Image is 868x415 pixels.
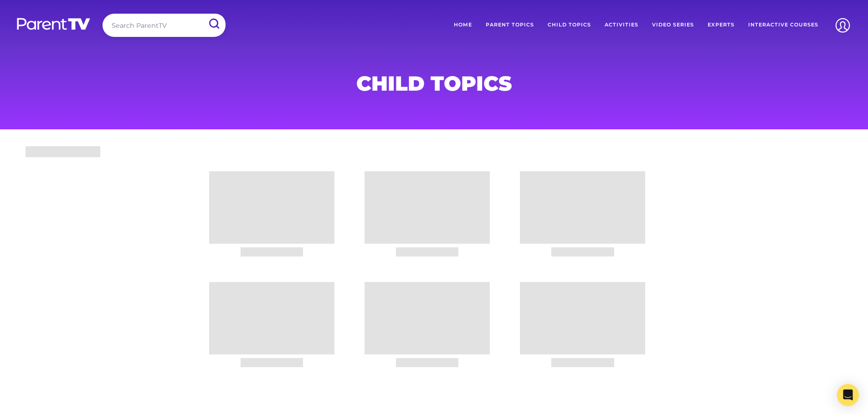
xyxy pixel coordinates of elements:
[598,14,645,36] a: Activities
[215,74,654,92] h1: Child Topics
[541,14,598,36] a: Child Topics
[202,14,226,34] input: Submit
[837,384,859,406] div: Open Intercom Messenger
[645,14,701,36] a: Video Series
[479,14,541,36] a: Parent Topics
[701,14,741,36] a: Experts
[831,14,854,37] img: Account
[103,14,226,37] input: Search ParentTV
[741,14,825,36] a: Interactive Courses
[16,17,91,31] img: parenttv-logo-white.4c85aaf.svg
[447,14,479,36] a: Home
